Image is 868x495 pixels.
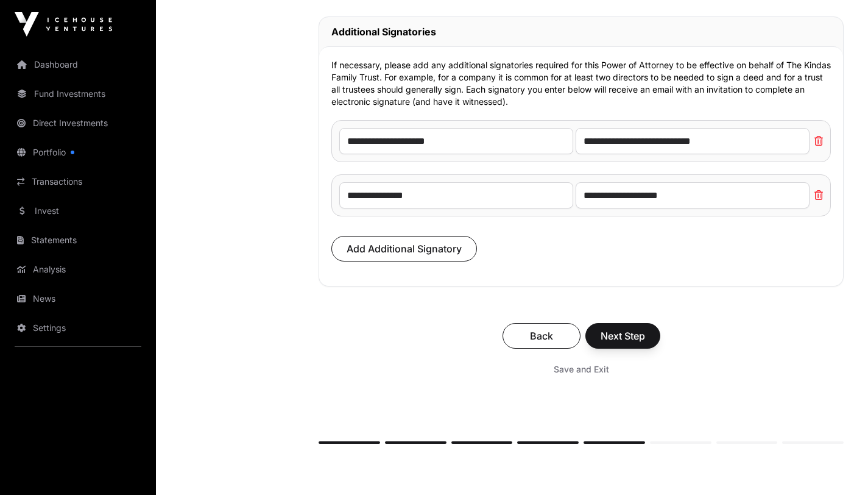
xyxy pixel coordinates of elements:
[10,285,146,312] a: News
[331,236,477,262] button: Add Additional Signatory
[10,110,146,137] a: Direct Investments
[10,139,146,166] a: Portfolio
[331,59,831,108] p: If necessary, please add any additional signatories required for this Power of Attorney to be eff...
[347,241,462,256] span: Add Additional Signatory
[518,329,565,343] span: Back
[10,315,146,341] a: Settings
[601,329,645,343] span: Next Step
[10,51,146,78] a: Dashboard
[539,358,624,380] button: Save and Exit
[10,227,146,254] a: Statements
[10,80,146,107] a: Fund Investments
[503,323,580,349] button: Back
[10,168,146,195] a: Transactions
[15,12,112,37] img: Icehouse Ventures Logo
[10,198,146,224] a: Invest
[807,436,868,495] iframe: Chat Widget
[331,24,831,39] h2: Additional Signatories
[10,256,146,283] a: Analysis
[554,363,609,376] span: Save and Exit
[585,323,660,349] button: Next Step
